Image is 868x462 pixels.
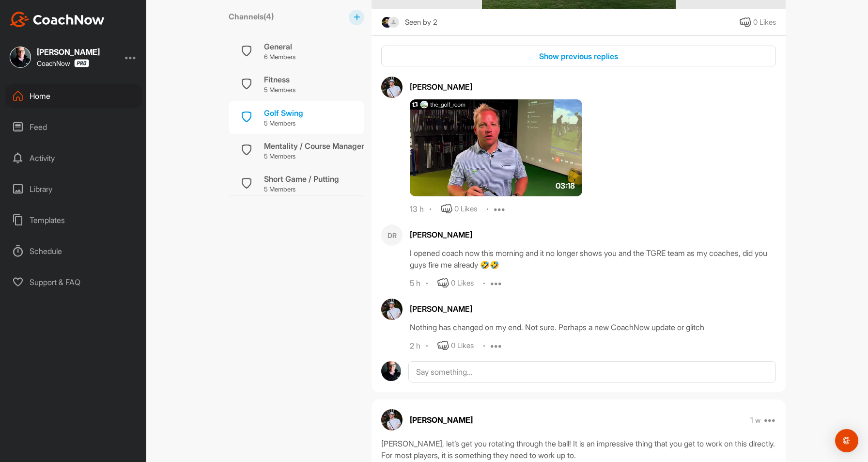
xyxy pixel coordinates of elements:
div: Home [5,84,142,108]
button: Show previous replies [381,46,776,66]
div: Open Intercom Messenger [835,429,858,452]
img: avatar [381,77,403,98]
img: avatar [381,409,403,430]
img: square_default-ef6cabf814de5a2bf16c804365e32c732080f9872bdf737d349900a9daf73cf9.png [387,16,400,29]
div: Nothing has changed on my end. Not sure. Perhaps a new CoachNow update or glitch [410,321,776,333]
div: Schedule [5,239,142,263]
div: [PERSON_NAME] [37,48,100,56]
div: [PERSON_NAME] [410,81,776,93]
div: 2 h [410,341,420,351]
div: Mentality / Course Management [264,140,380,152]
div: DR [381,224,403,246]
img: CoachNow Pro [74,59,89,67]
img: media [410,99,582,196]
div: Seen by 2 [405,16,437,29]
p: 6 Members [264,52,295,62]
div: 13 h [410,205,424,214]
div: Templates [5,208,142,232]
div: [PERSON_NAME] [410,229,776,240]
p: 5 Members [264,119,303,128]
div: 0 Likes [451,340,474,351]
div: Fitness [264,74,295,85]
span: 03:18 [556,180,575,191]
div: Support & FAQ [5,270,142,294]
div: 5 h [410,279,420,288]
div: General [264,41,295,52]
div: 0 Likes [451,278,474,289]
img: avatar [381,361,401,381]
div: Library [5,177,142,201]
p: [PERSON_NAME] [410,414,473,426]
div: 0 Likes [753,17,776,28]
label: Channels ( 4 ) [229,11,274,22]
img: square_d7b6dd5b2d8b6df5777e39d7bdd614c0.jpg [10,47,31,68]
div: Short Game / Putting [264,173,339,185]
div: Show previous replies [389,50,768,62]
p: 5 Members [264,185,339,194]
div: CoachNow [37,59,89,67]
div: I opened coach now this morning and it no longer shows you and the TGRE team as my coaches, did y... [410,247,776,271]
div: Feed [5,115,142,139]
img: avatar [381,299,403,320]
p: 5 Members [264,85,295,95]
img: square_49fb5734a34dfb4f485ad8bdc13d6667.jpg [381,16,393,29]
p: 5 Members [264,152,380,161]
div: Golf Swing [264,107,303,119]
div: 0 Likes [454,204,477,215]
div: [PERSON_NAME] [410,303,776,315]
img: CoachNow [10,12,105,27]
div: Activity [5,146,142,170]
p: 1 w [750,415,761,425]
